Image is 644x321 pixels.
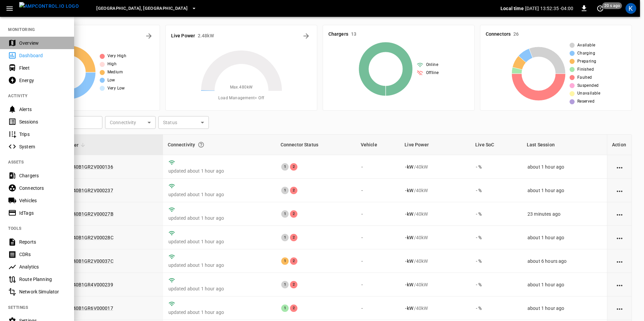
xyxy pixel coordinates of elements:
[501,5,524,12] p: Local time
[602,2,622,9] span: 20 s ago
[19,77,66,84] div: Energy
[19,118,66,125] div: Sessions
[19,263,66,270] div: Analytics
[595,3,606,14] button: set refresh interval
[525,5,573,12] p: [DATE] 13:52:35 -04:00
[19,251,66,258] div: CDRs
[19,143,66,150] div: System
[19,239,66,245] div: Reports
[19,2,79,10] img: ampcontrol.io logo
[19,131,66,138] div: Trips
[19,52,66,59] div: Dashboard
[19,210,66,216] div: IdTags
[19,288,66,295] div: Network Simulator
[19,185,66,191] div: Connectors
[19,197,66,204] div: Vehicles
[19,40,66,46] div: Overview
[19,65,66,71] div: Fleet
[19,106,66,113] div: Alerts
[19,276,66,283] div: Route Planning
[19,172,66,179] div: Chargers
[625,3,636,14] div: profile-icon
[96,5,188,12] span: [GEOGRAPHIC_DATA], [GEOGRAPHIC_DATA]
